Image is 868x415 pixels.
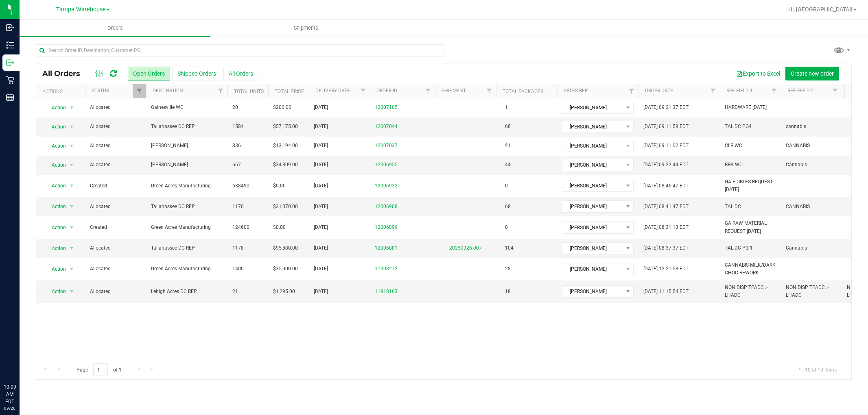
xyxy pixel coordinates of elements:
a: Filter [422,84,435,98]
span: TAL DC PG4 [725,123,752,130]
a: Order ID [376,88,397,93]
span: Cannabis [786,244,807,252]
span: select [67,263,77,275]
a: Shipment [442,88,466,93]
a: Filter [483,84,496,98]
span: Created [90,224,141,231]
span: 68 [501,201,515,213]
span: Page of 1 [70,363,128,376]
span: HARDWARE [DATE] [725,104,767,111]
a: Orders [20,20,210,37]
span: 68 [501,121,515,133]
span: $0.00 [273,224,286,231]
span: [PERSON_NAME] [562,180,623,191]
span: Allocated [90,288,141,295]
button: All Orders [223,67,258,80]
span: Allocated [90,142,141,150]
span: CANNABIS MILK/DARK CHOC REWORK [725,261,776,277]
a: Sales Rep [564,88,588,93]
span: select [67,180,77,191]
span: [PERSON_NAME] [562,121,623,133]
p: 09/26 [4,405,16,411]
span: [DATE] [314,142,328,150]
a: 12006908 [375,203,398,211]
span: Tallahassee DC REP [151,244,223,252]
span: select [67,286,77,297]
a: Ref Field 2 [787,88,814,93]
span: 0 [501,222,512,233]
span: [PERSON_NAME] [562,102,623,113]
a: 12006955 [375,161,398,169]
span: [DATE] 08:41:47 EDT [643,203,689,211]
span: select [67,140,77,152]
span: 1 - 10 of 10 items [792,363,843,376]
span: CLR WC [725,142,742,150]
span: Gainesville WC [151,104,223,111]
span: Tallahassee DC REP [151,203,223,211]
span: 104 [501,242,518,254]
span: Action [44,243,66,254]
span: $1,295.00 [273,288,295,295]
span: Action [44,121,66,133]
span: select [67,201,77,212]
span: [PERSON_NAME] [151,161,223,169]
p: 10:09 AM EDT [4,383,16,405]
button: Export to Excel [731,67,785,80]
span: 124600 [232,224,249,231]
span: 1170 [232,203,244,211]
input: Search Order ID, Destination, Customer PO... [36,44,444,56]
span: Action [44,180,66,191]
span: [DATE] 09:11:02 EDT [643,142,689,150]
button: Open Orders [128,67,170,80]
iframe: Resource center [8,350,33,374]
span: 18 [501,286,515,298]
a: 12007044 [375,123,398,130]
a: Ref Field 1 [726,88,753,93]
inline-svg: Outbound [6,59,14,67]
span: $35,000.00 [273,265,298,273]
span: All Orders [42,69,88,78]
span: [PERSON_NAME] [562,222,623,233]
span: 21 [232,288,238,295]
span: [DATE] 09:21:37 EDT [643,104,689,111]
span: Green Acres Manufacturing [151,182,223,190]
span: $0.00 [273,182,286,190]
span: [DATE] 08:46:47 EDT [643,182,689,190]
span: [DATE] [314,123,328,130]
a: Delivery Date [315,88,350,93]
a: 12006899 [375,224,398,231]
span: Green Acres Manufacturing [151,265,223,273]
span: select [67,243,77,254]
span: 1 [501,102,512,113]
span: select [67,121,77,133]
span: Action [44,159,66,171]
span: [PERSON_NAME] [562,159,623,171]
span: TAL DC PG 1 [725,244,753,252]
span: [DATE] 08:31:13 EDT [643,224,689,231]
a: Filter [767,84,781,98]
div: Actions [42,89,82,94]
span: Orders [96,24,134,32]
span: Allocated [90,203,141,211]
span: [DATE] 09:22:44 EDT [643,161,689,169]
span: Shipments [283,24,329,32]
span: [PERSON_NAME] [151,142,223,150]
a: Filter [625,84,638,98]
span: NON DISP TPADC > LHADC [725,284,776,299]
span: select [67,222,77,233]
span: Action [44,263,66,275]
span: [PERSON_NAME] [562,286,623,297]
span: Tallahassee DC REP [151,123,223,130]
span: 1178 [232,244,244,252]
span: GA RAW MATERIAL REQUEST [DATE] [725,219,776,235]
span: [DATE] 08:37:37 EDT [643,244,689,252]
input: 1 [93,363,108,376]
span: Action [44,286,66,297]
button: Shipped Orders [172,67,221,80]
span: $13,194.00 [273,142,298,150]
span: Green Acres Manufacturing [151,224,223,231]
span: [DATE] [314,288,328,295]
span: [PERSON_NAME] [562,140,623,152]
inline-svg: Inbound [6,24,14,32]
span: [DATE] [314,182,328,190]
